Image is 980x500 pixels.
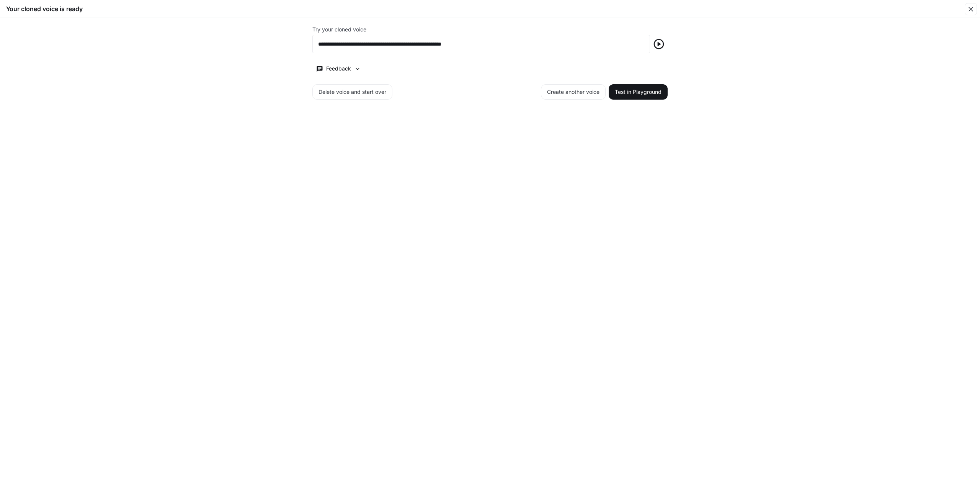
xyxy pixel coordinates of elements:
[312,27,366,32] p: Try your cloned voice
[312,62,364,75] button: Feedback
[6,5,83,13] h5: Your cloned voice is ready
[541,84,606,100] button: Create another voice
[609,84,668,100] button: Test in Playground
[312,84,392,100] button: Delete voice and start over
